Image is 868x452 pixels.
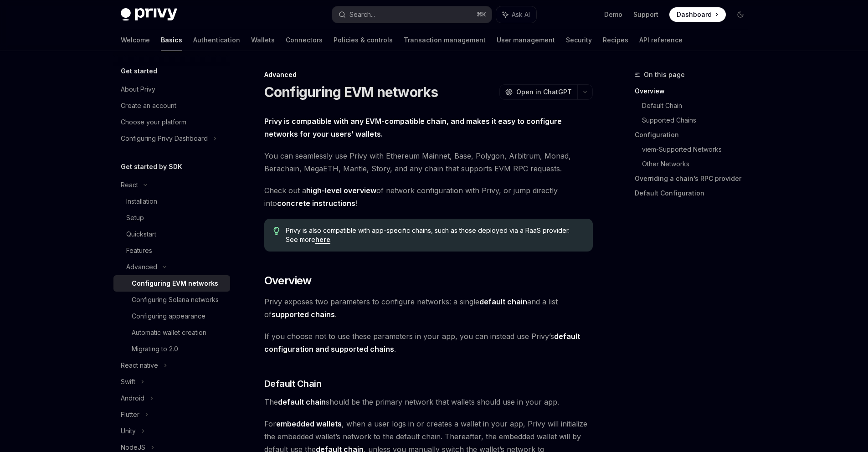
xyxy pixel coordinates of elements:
span: On this page [644,69,685,80]
a: About Privy [113,81,230,98]
a: Configuring EVM networks [113,275,230,292]
strong: supported chains [272,310,335,319]
a: Transaction management [404,29,486,51]
div: Configuring EVM networks [132,278,218,289]
div: Installation [126,196,157,207]
span: ⌘ K [477,11,486,18]
div: React [121,180,138,190]
div: Advanced [264,70,593,79]
span: Ask AI [512,10,530,19]
button: Open in ChatGPT [499,84,577,100]
a: Basics [161,29,182,51]
a: Automatic wallet creation [113,324,230,341]
strong: embedded wallets [276,419,342,428]
span: Check out a of network configuration with Privy, or jump directly into ! [264,184,593,210]
a: Choose your platform [113,114,230,130]
div: Migrating to 2.0 [132,344,178,354]
a: Recipes [603,29,628,51]
div: Search... [349,9,375,20]
a: Setup [113,210,230,226]
span: You can seamlessly use Privy with Ethereum Mainnet, Base, Polygon, Arbitrum, Monad, Berachain, Me... [264,149,593,175]
button: Search...⌘K [332,6,492,23]
h5: Get started by SDK [121,161,182,172]
div: Unity [121,426,136,437]
a: Connectors [286,29,323,51]
div: Flutter [121,409,139,420]
div: Android [121,393,144,404]
div: About Privy [121,84,155,95]
a: Configuring appearance [113,308,230,324]
a: Security [566,29,592,51]
span: Privy is also compatible with app-specific chains, such as those deployed via a RaaS provider. Se... [286,226,583,244]
div: Automatic wallet creation [132,327,206,338]
h1: Configuring EVM networks [264,84,438,100]
a: Policies & controls [334,29,393,51]
a: Supported Chains [642,113,755,128]
a: Default Chain [642,98,755,113]
a: Create an account [113,98,230,114]
span: Default Chain [264,377,322,390]
span: Dashboard [677,10,712,19]
a: Overview [635,84,755,98]
a: Overriding a chain’s RPC provider [635,171,755,186]
span: If you choose not to use these parameters in your app, you can instead use Privy’s . [264,330,593,355]
svg: Tip [273,227,280,235]
div: Advanced [126,262,157,272]
span: Privy exposes two parameters to configure networks: a single and a list of . [264,295,593,321]
a: default chain [479,297,527,307]
a: viem-Supported Networks [642,142,755,157]
a: Migrating to 2.0 [113,341,230,357]
a: Support [633,10,658,19]
h5: Get started [121,66,157,77]
a: Authentication [193,29,240,51]
div: Swift [121,376,135,387]
div: Setup [126,212,144,223]
a: Quickstart [113,226,230,242]
a: Configuring Solana networks [113,292,230,308]
div: Configuring Solana networks [132,294,219,305]
a: API reference [639,29,683,51]
a: here [315,236,330,244]
button: Ask AI [496,6,536,23]
a: supported chains [272,310,335,319]
div: Configuring Privy Dashboard [121,133,208,144]
span: The should be the primary network that wallets should use in your app. [264,395,593,408]
a: User management [497,29,555,51]
a: Default Configuration [635,186,755,200]
span: Overview [264,273,312,288]
strong: Privy is compatible with any EVM-compatible chain, and makes it easy to configure networks for yo... [264,117,562,139]
strong: default chain [278,397,326,406]
a: Dashboard [669,7,726,22]
div: Features [126,245,152,256]
a: Demo [604,10,622,19]
a: Configuration [635,128,755,142]
a: high-level overview [306,186,376,195]
div: Configuring appearance [132,311,205,322]
button: Toggle dark mode [733,7,748,22]
a: Other Networks [642,157,755,171]
a: Welcome [121,29,150,51]
div: React native [121,360,158,371]
div: Choose your platform [121,117,186,128]
span: Open in ChatGPT [516,87,572,97]
div: Quickstart [126,229,156,240]
a: concrete instructions [277,199,355,208]
div: Create an account [121,100,176,111]
a: Features [113,242,230,259]
img: dark logo [121,8,177,21]
a: Installation [113,193,230,210]
a: Wallets [251,29,275,51]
